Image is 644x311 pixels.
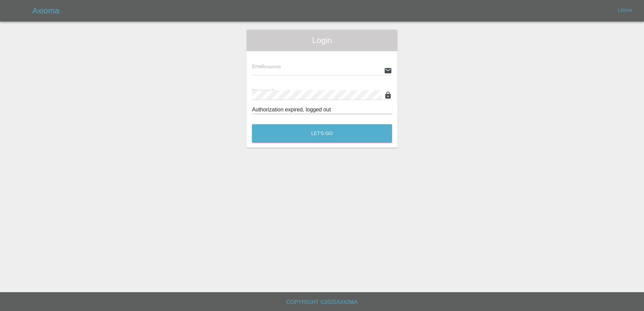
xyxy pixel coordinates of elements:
small: (required) [264,65,281,69]
span: Login [252,35,392,46]
span: Password [252,88,290,94]
span: Email [252,64,281,69]
small: (required) [273,89,290,93]
h6: Copyright © 2025 Axioma [5,298,639,307]
a: Login [614,5,636,16]
button: Let's Go [252,124,392,143]
div: Authorization expired, logged out [252,106,392,114]
h5: Axioma [32,5,59,16]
